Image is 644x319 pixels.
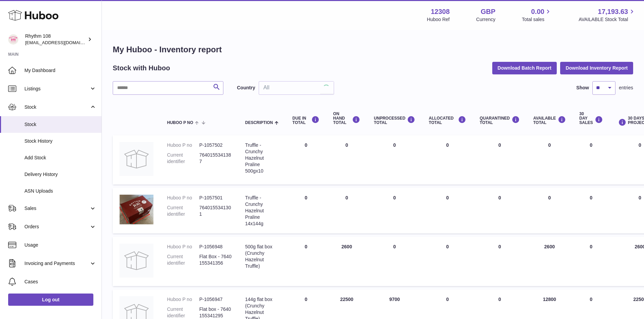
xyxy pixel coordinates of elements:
[498,297,501,302] span: 0
[167,296,199,303] dt: Huboo P no
[199,296,232,303] dd: P-1056947
[113,44,633,55] h1: My Huboo - Inventory report
[527,135,573,184] td: 0
[326,135,367,184] td: 0
[292,116,319,125] div: DUE IN TOTAL
[167,306,199,319] dt: Current identifier
[286,135,326,184] td: 0
[560,62,633,74] button: Download Inventory Report
[531,7,545,16] span: 0.00
[167,142,199,148] dt: Huboo P no
[167,195,199,201] dt: Huboo P no
[476,16,496,23] div: Currency
[533,116,566,125] div: AVAILABLE Total
[24,205,89,212] span: Sales
[25,40,100,45] span: [EMAIL_ADDRESS][DOMAIN_NAME]
[527,237,573,286] td: 2600
[167,205,199,217] dt: Current identifier
[619,85,633,91] span: entries
[199,142,232,148] dd: P-1057502
[24,171,96,178] span: Delivery History
[481,7,495,16] strong: GBP
[326,188,367,233] td: 0
[573,135,610,184] td: 0
[167,244,199,250] dt: Huboo P no
[24,67,96,74] span: My Dashboard
[245,142,279,174] div: Truffle - Crunchy Hazelnut Praline 500gx10
[24,121,96,128] span: Stock
[167,121,193,125] span: Huboo P no
[333,112,360,125] div: ON HAND Total
[480,116,520,125] div: QUARANTINED Total
[24,242,96,248] span: Usage
[167,253,199,266] dt: Current identifier
[498,142,501,148] span: 0
[422,188,473,233] td: 0
[374,116,415,125] div: UNPROCESSED Total
[498,244,501,249] span: 0
[24,104,89,110] span: Stock
[24,224,89,230] span: Orders
[199,306,232,319] dd: Flat box - 7640155341295
[237,85,255,91] label: Country
[578,16,636,23] span: AVAILABLE Stock Total
[24,260,89,267] span: Invoicing and Payments
[245,244,279,269] div: 500g flat box (Crunchy Hazelnut Truffle)
[24,86,89,92] span: Listings
[24,279,96,285] span: Cases
[245,195,279,227] div: Truffle - Crunchy Hazelnut Praline 14x144g
[367,188,422,233] td: 0
[579,112,603,125] div: 30 DAY SALES
[119,195,153,225] img: product image
[8,294,93,306] a: Log out
[24,155,96,161] span: Add Stock
[422,237,473,286] td: 0
[199,205,232,217] dd: 7640155341301
[167,152,199,165] dt: Current identifier
[119,244,153,278] img: product image
[367,237,422,286] td: 0
[492,62,557,74] button: Download Batch Report
[367,135,422,184] td: 0
[8,34,18,45] img: internalAdmin-12308@internal.huboo.com
[199,244,232,250] dd: P-1056948
[598,7,628,16] span: 17,193.63
[24,138,96,144] span: Stock History
[113,64,170,73] h2: Stock with Huboo
[431,7,450,16] strong: 12308
[427,16,450,23] div: Huboo Ref
[199,195,232,201] dd: P-1057501
[429,116,466,125] div: ALLOCATED Total
[245,121,273,125] span: Description
[578,7,636,23] a: 17,193.63 AVAILABLE Stock Total
[199,253,232,266] dd: Flat Box - 7640155341356
[199,152,232,165] dd: 7640155341387
[527,188,573,233] td: 0
[326,237,367,286] td: 2600
[576,85,589,91] label: Show
[522,16,552,23] span: Total sales
[286,237,326,286] td: 0
[119,142,153,176] img: product image
[573,237,610,286] td: 0
[573,188,610,233] td: 0
[498,195,501,200] span: 0
[422,135,473,184] td: 0
[25,33,86,46] div: Rhythm 108
[522,7,552,23] a: 0.00 Total sales
[286,188,326,233] td: 0
[24,188,96,194] span: ASN Uploads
